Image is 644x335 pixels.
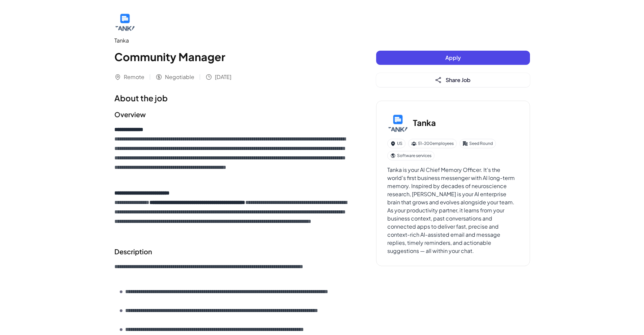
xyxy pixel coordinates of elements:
span: [DATE] [215,73,231,81]
span: Share Job [446,76,471,83]
img: Ta [387,112,409,133]
div: 51-200 employees [408,139,457,148]
div: Tanka [114,36,349,45]
button: Apply [376,51,530,65]
div: US [387,139,405,148]
h2: Description [114,247,349,257]
button: Share Job [376,73,530,87]
span: Apply [445,54,461,61]
h2: Overview [114,109,349,120]
div: Tanka is your AI Chief Memory Officer. It's the world's first business messenger with AI long-ter... [387,166,519,255]
h1: About the job [114,92,349,104]
span: Negotiable [165,73,194,81]
span: Remote [124,73,144,81]
div: Seed Round [459,139,496,148]
h1: Community Manager [114,49,349,65]
h3: Tanka [413,117,436,129]
div: Software services [387,151,435,160]
img: Ta [114,11,136,32]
